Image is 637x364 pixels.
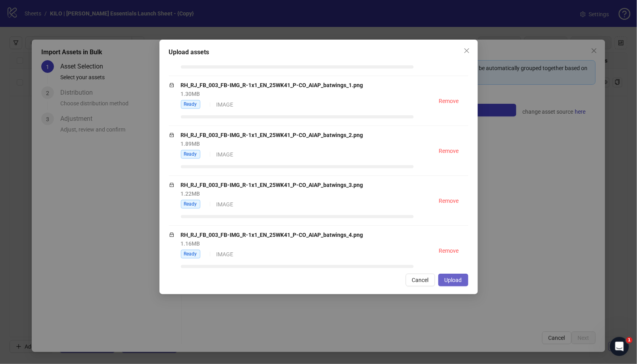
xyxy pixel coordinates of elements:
[412,277,429,283] span: Cancel
[217,251,234,257] span: IMAGE
[169,48,468,57] div: Upload assets
[464,48,470,54] span: close
[433,145,465,157] button: Remove
[181,250,200,259] span: Ready
[169,182,175,188] span: inbox
[217,201,234,208] span: IMAGE
[433,95,465,107] button: Remove
[217,101,234,108] span: IMAGE
[433,244,465,257] button: Remove
[438,274,468,286] button: Upload
[181,132,363,138] strong: RH_RJ_FB_003_FB-IMG_R-1x1_EN_25WK41_P-CO_AIAP_batwings_2.png
[439,248,459,254] span: Remove
[439,98,459,104] span: Remove
[181,100,200,109] span: Ready
[181,240,200,247] span: 1.16 MB
[181,232,363,238] strong: RH_RJ_FB_003_FB-IMG_R-1x1_EN_25WK41_P-CO_AIAP_batwings_4.png
[181,91,200,97] span: 1.30 MB
[433,194,465,207] button: Remove
[610,337,629,356] iframe: Intercom live chat
[181,150,200,159] span: Ready
[169,82,175,88] span: inbox
[460,44,473,57] button: Close
[169,232,175,238] span: inbox
[181,200,200,209] span: Ready
[406,274,435,286] button: Cancel
[181,182,363,188] strong: RH_RJ_FB_003_FB-IMG_R-1x1_EN_25WK41_P-CO_AIAP_batwings_3.png
[181,82,363,88] strong: RH_RJ_FB_003_FB-IMG_R-1x1_EN_25WK41_P-CO_AIAP_batwings_1.png
[181,191,200,197] span: 1.22 MB
[439,148,459,154] span: Remove
[181,141,200,147] span: 1.89 MB
[439,198,459,204] span: Remove
[169,132,175,138] span: inbox
[626,337,633,343] span: 1
[217,151,234,158] span: IMAGE
[445,277,462,283] span: Upload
